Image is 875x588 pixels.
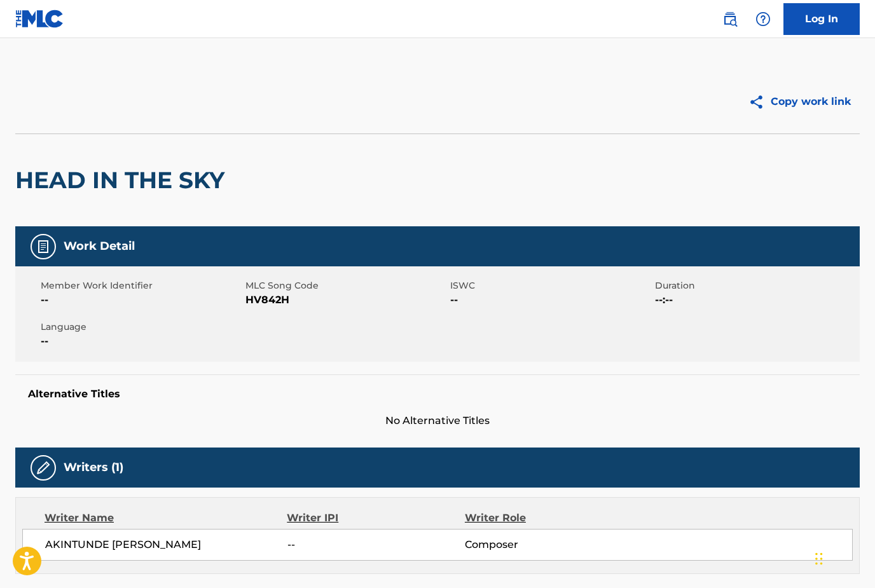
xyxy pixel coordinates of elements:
[45,537,287,552] span: AKINTUNDE [PERSON_NAME]
[755,11,771,27] img: help
[811,527,875,588] iframe: Chat Widget
[245,279,447,292] span: MLC Song Code
[722,11,738,27] img: search
[465,510,626,526] div: Writer Role
[450,279,652,292] span: ISWC
[41,334,242,349] span: --
[783,3,860,35] a: Log In
[64,239,135,254] h5: Work Detail
[815,540,823,578] div: Drag
[36,239,51,254] img: Work Detail
[740,86,860,118] button: Copy work link
[41,320,242,334] span: Language
[287,537,465,552] span: --
[28,388,847,400] h5: Alternative Titles
[465,537,626,552] span: Composer
[15,10,64,28] img: MLC Logo
[41,279,242,292] span: Member Work Identifier
[450,292,652,308] span: --
[36,460,51,475] img: Writers
[717,6,743,32] a: Public Search
[45,510,287,526] div: Writer Name
[750,6,776,32] div: Help
[41,292,242,308] span: --
[655,292,857,308] span: --:--
[15,413,860,428] span: No Alternative Titles
[64,460,123,475] h5: Writers (1)
[15,166,231,195] h2: HEAD IN THE SKY
[245,292,447,308] span: HV842H
[287,510,465,526] div: Writer IPI
[748,94,771,110] img: Copy work link
[655,279,857,292] span: Duration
